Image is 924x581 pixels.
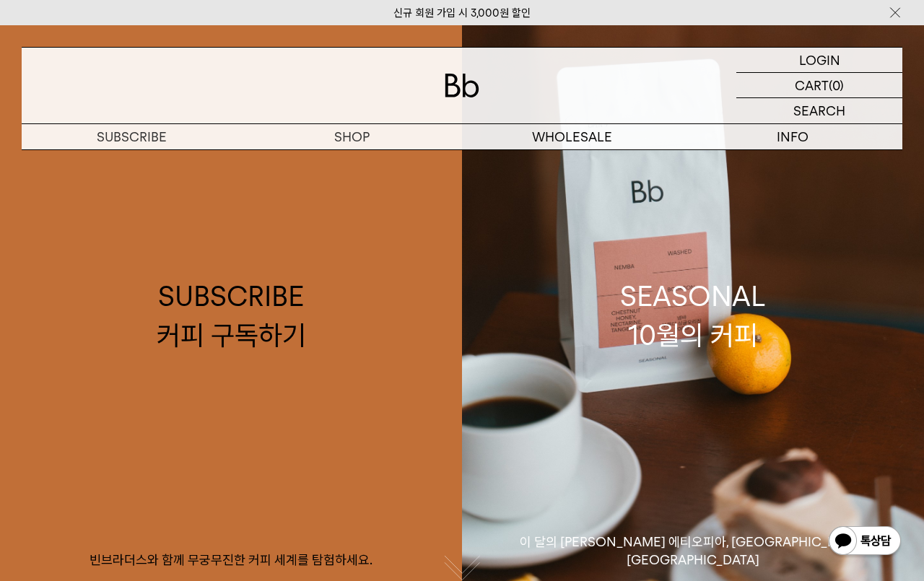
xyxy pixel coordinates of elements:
[736,73,902,98] a: CART (0)
[795,73,829,97] p: CART
[462,533,924,569] p: 이 달의 [PERSON_NAME] 에티오피아, [GEOGRAPHIC_DATA], [GEOGRAPHIC_DATA]
[242,124,462,149] a: SHOP
[393,6,531,19] a: 신규 회원 가입 시 3,000원 할인
[736,48,902,73] a: LOGIN
[22,124,242,149] a: SUBSCRIBE
[829,73,844,97] p: (0)
[620,277,766,354] div: SEASONAL 10월의 커피
[682,124,902,149] p: INFO
[157,277,306,354] div: SUBSCRIBE 커피 구독하기
[793,98,845,123] p: SEARCH
[799,48,840,72] p: LOGIN
[462,124,682,149] p: WHOLESALE
[445,74,479,97] img: 로고
[827,525,902,559] img: 카카오톡 채널 1:1 채팅 버튼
